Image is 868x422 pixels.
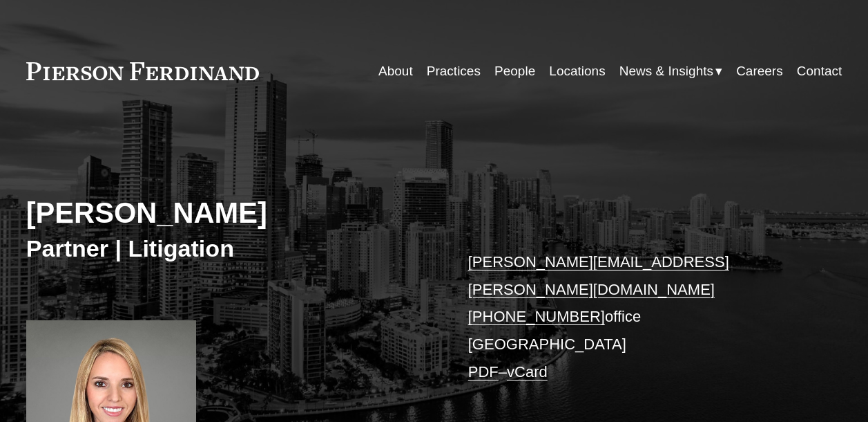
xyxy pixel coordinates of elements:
[427,58,481,84] a: Practices
[468,308,605,325] a: [PHONE_NUMBER]
[378,58,413,84] a: About
[549,58,605,84] a: Locations
[468,363,499,380] a: PDF
[26,196,434,230] h2: [PERSON_NAME]
[736,58,783,84] a: Careers
[507,363,548,380] a: vCard
[494,58,535,84] a: People
[468,248,808,385] p: office [GEOGRAPHIC_DATA] –
[797,58,842,84] a: Contact
[468,253,729,298] a: [PERSON_NAME][EMAIL_ADDRESS][PERSON_NAME][DOMAIN_NAME]
[26,234,434,263] h3: Partner | Litigation
[619,58,722,84] a: folder dropdown
[619,59,713,83] span: News & Insights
